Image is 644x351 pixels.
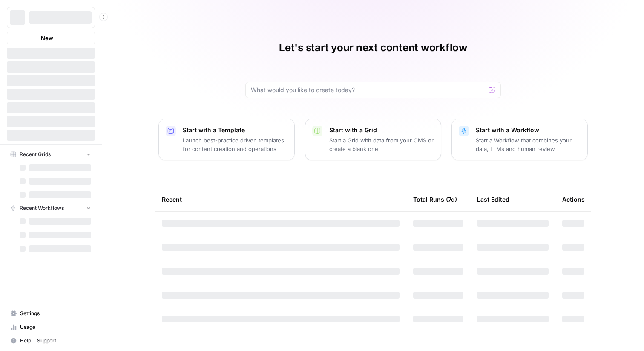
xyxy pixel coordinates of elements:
p: Start a Grid with data from your CMS or create a blank one [329,136,434,153]
input: What would you like to create today? [251,86,485,94]
button: New [7,32,95,44]
h1: Let's start your next content workflow [279,41,467,55]
button: Start with a TemplateLaunch best-practice driven templates for content creation and operations [158,119,295,160]
span: Recent Grids [20,151,51,158]
button: Recent Grids [7,148,95,161]
button: Start with a GridStart a Grid with data from your CMS or create a blank one [305,119,441,160]
div: Last Edited [477,188,509,211]
p: Start with a Grid [329,126,434,134]
a: Usage [7,320,95,334]
div: Total Runs (7d) [413,188,457,211]
p: Launch best-practice driven templates for content creation and operations [183,136,287,153]
span: Help + Support [20,337,91,345]
span: Recent Workflows [20,204,64,212]
div: Actions [562,188,585,211]
span: New [41,34,53,42]
button: Help + Support [7,334,95,348]
a: Settings [7,307,95,320]
p: Start with a Template [183,126,287,134]
div: Recent [162,188,400,211]
button: Recent Workflows [7,202,95,215]
span: Settings [20,310,91,317]
p: Start a Workflow that combines your data, LLMs and human review [476,136,581,153]
button: Start with a WorkflowStart a Workflow that combines your data, LLMs and human review [451,119,588,160]
span: Usage [20,323,91,331]
p: Start with a Workflow [476,126,581,134]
